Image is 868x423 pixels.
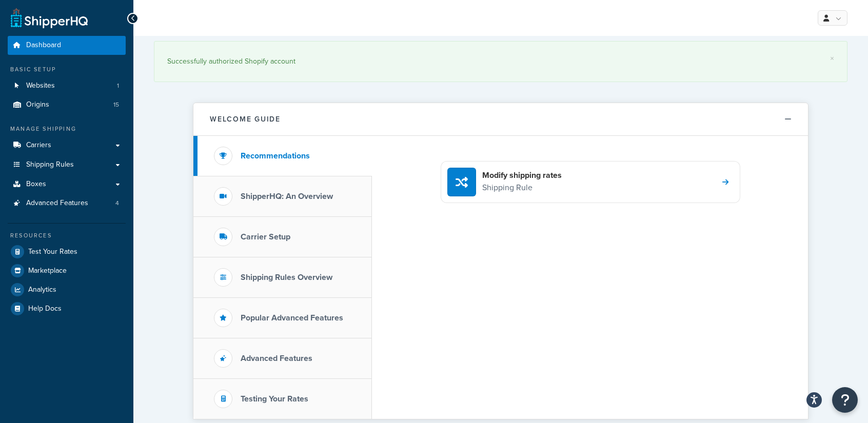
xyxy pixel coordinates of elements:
a: Shipping Rules [8,155,126,174]
a: Dashboard [8,36,126,55]
a: Carriers [8,136,126,155]
div: Successfully authorized Shopify account [167,54,834,69]
a: Marketplace [8,261,126,280]
p: Shipping Rule [482,181,562,194]
div: Manage Shipping [8,125,126,133]
h2: Welcome Guide [210,115,281,123]
span: Analytics [28,286,56,294]
span: Dashboard [26,41,61,50]
li: Advanced Features [8,194,126,213]
span: 1 [117,82,119,90]
a: Analytics [8,280,126,299]
span: 4 [115,199,119,208]
span: Advanced Features [26,199,88,208]
h3: Testing Your Rates [241,394,308,404]
h3: Recommendations [241,151,310,160]
span: Shipping Rules [26,160,74,169]
a: Test Your Rates [8,243,126,261]
div: Basic Setup [8,65,126,74]
h3: ShipperHQ: An Overview [241,192,333,201]
li: Origins [8,95,126,114]
span: Websites [26,82,55,90]
span: Boxes [26,180,46,189]
h3: Advanced Features [241,354,312,363]
a: × [830,54,834,63]
span: Carriers [26,141,51,150]
button: Welcome Guide [193,103,808,136]
h3: Popular Advanced Features [241,313,343,323]
span: Test Your Rates [28,248,77,256]
button: Open Resource Center [832,387,858,413]
h3: Shipping Rules Overview [241,273,332,282]
span: 15 [113,100,119,109]
a: Websites1 [8,76,126,95]
span: Origins [26,100,49,109]
a: Advanced Features4 [8,194,126,213]
div: Resources [8,231,126,240]
li: Websites [8,76,126,95]
h4: Modify shipping rates [482,170,562,181]
span: Help Docs [28,305,62,313]
a: Help Docs [8,299,126,318]
span: Marketplace [28,267,67,275]
h3: Carrier Setup [241,232,290,241]
a: Origins15 [8,95,126,114]
a: Boxes [8,175,126,194]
